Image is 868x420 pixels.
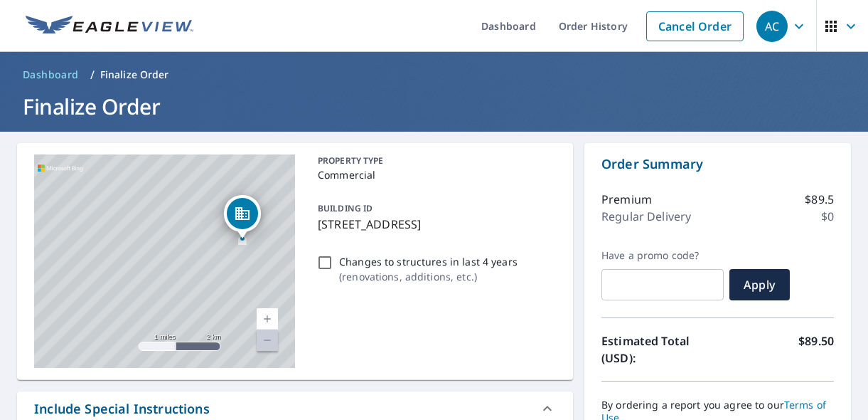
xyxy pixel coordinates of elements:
[34,399,210,419] div: Include Special Instructions
[729,269,790,300] button: Apply
[257,308,278,330] a: Current Level 12, Zoom In
[601,208,691,225] p: Regular Delivery
[646,11,744,41] a: Cancel Order
[821,208,834,225] p: $0
[601,332,718,367] p: Estimated Total (USD):
[26,16,193,37] img: EV Logo
[318,154,550,167] p: PROPERTY TYPE
[318,167,550,182] p: Commercial
[224,195,261,239] div: Dropped pin, building 1, Commercial property, 2625 W Pioneer Pkwy Grand Prairie, TX 75051
[805,191,834,208] p: $89.5
[100,68,169,82] p: Finalize Order
[339,254,518,269] p: Changes to structures in last 4 years
[17,63,85,86] a: Dashboard
[257,330,278,351] a: Current Level 12, Zoom Out Disabled
[339,269,518,284] p: ( renovations, additions, etc. )
[90,66,95,83] li: /
[798,332,834,367] p: $89.50
[318,202,373,214] p: BUILDING ID
[601,191,652,208] p: Premium
[17,92,851,121] h1: Finalize Order
[601,154,834,174] p: Order Summary
[756,11,788,42] div: AC
[601,249,724,262] label: Have a promo code?
[23,68,79,82] span: Dashboard
[318,216,550,233] p: [STREET_ADDRESS]
[17,63,851,86] nav: breadcrumb
[741,277,778,293] span: Apply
